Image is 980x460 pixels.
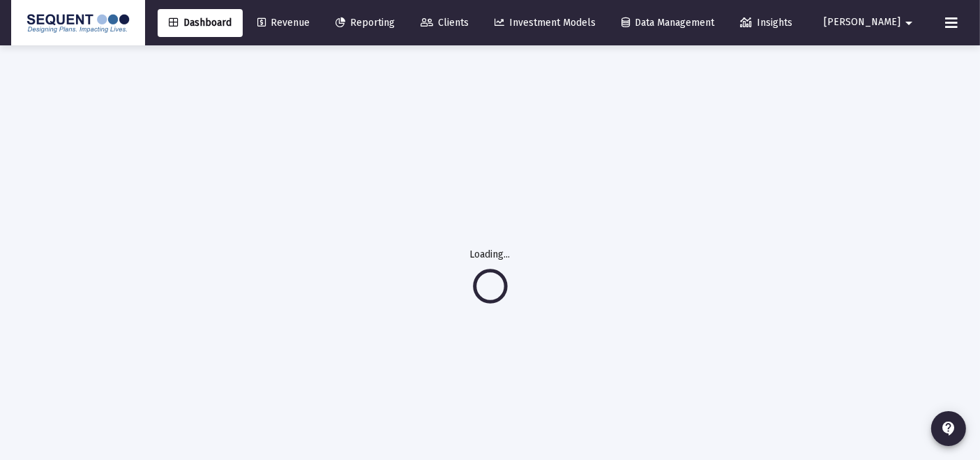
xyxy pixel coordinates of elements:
span: [PERSON_NAME] [824,17,900,29]
span: Reporting [336,17,395,29]
span: Data Management [621,17,714,29]
span: Clients [421,17,469,29]
img: Dashboard [22,9,135,37]
a: Clients [409,9,480,37]
a: Revenue [246,9,321,37]
button: [PERSON_NAME] [807,8,934,36]
mat-icon: contact_support [940,420,957,437]
a: Insights [729,9,804,37]
a: Data Management [610,9,725,37]
span: Insights [740,17,792,29]
a: Reporting [324,9,406,37]
span: Investment Models [495,17,596,29]
a: Dashboard [158,9,243,37]
span: Revenue [257,17,310,29]
mat-icon: arrow_drop_down [900,9,917,37]
a: Investment Models [483,9,607,37]
span: Dashboard [169,17,232,29]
